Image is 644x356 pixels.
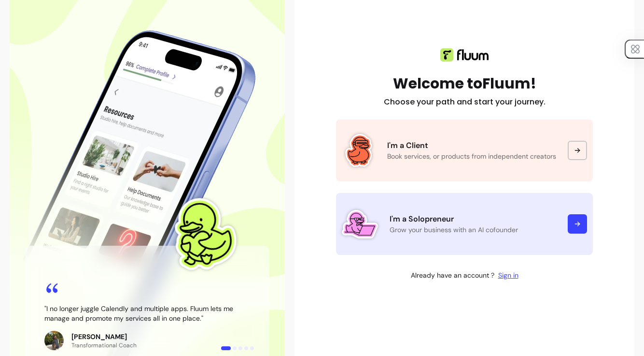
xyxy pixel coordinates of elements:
[390,213,556,225] p: I'm a Solopreneur
[44,331,64,350] img: Review avatar
[342,206,378,242] img: Fluum Duck sticker
[387,140,556,151] p: I'm a Client
[336,119,593,181] a: Fluum Duck stickerI'm a ClientBook services, or products from independent creators
[44,304,250,323] blockquote: " I no longer juggle Calendly and multiple apps. Fluum lets me manage and promote my services all...
[161,191,247,277] img: Fluum Duck sticker
[71,341,137,349] p: Transformational Coach
[342,133,376,167] img: Fluum Duck sticker
[71,332,137,341] p: [PERSON_NAME]
[411,270,494,280] p: Already have an account ?
[440,48,489,61] img: Fluum logo
[336,193,593,255] a: Fluum Duck stickerI'm a SolopreneurGrow your business with an AI cofounder
[384,96,546,108] h2: Choose your path and start your journey.
[393,75,536,92] h1: Welcome to Fluum!
[498,270,518,280] a: Sign in
[390,225,556,235] p: Grow your business with an AI cofounder
[387,151,556,161] p: Book services, or products from independent creators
